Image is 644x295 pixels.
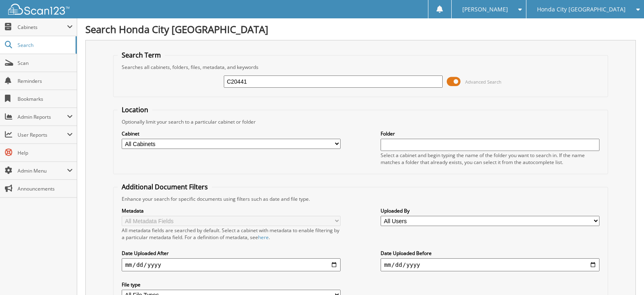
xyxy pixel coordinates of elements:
div: Enhance your search for specific documents using filters such as date and file type. [118,195,603,202]
div: Select a cabinet and begin typing the name of the folder you want to search in. If the name match... [381,152,599,166]
div: Optionally limit your search to a particular cabinet or folder [118,118,603,125]
span: Announcements [18,185,73,192]
legend: Additional Document Filters [118,182,212,191]
label: Metadata [122,207,340,214]
span: Search [18,42,71,49]
div: Searches all cabinets, folders, files, metadata, and keywords [118,64,603,71]
span: Honda City [GEOGRAPHIC_DATA] [537,7,626,12]
span: Admin Menu [18,167,67,174]
span: [PERSON_NAME] [462,7,508,12]
span: Help [18,149,73,156]
span: Cabinets [18,24,67,31]
span: Admin Reports [18,113,67,120]
span: Advanced Search [465,79,501,85]
label: Folder [381,130,599,137]
label: Uploaded By [381,207,599,214]
label: Date Uploaded After [122,250,340,257]
span: User Reports [18,131,67,138]
label: Date Uploaded Before [381,250,599,257]
img: scan123-logo-white.svg [8,4,69,15]
label: Cabinet [122,130,340,137]
h1: Search Honda City [GEOGRAPHIC_DATA] [85,22,636,36]
legend: Search Term [118,51,165,60]
div: All metadata fields are searched by default. Select a cabinet with metadata to enable filtering b... [122,227,340,241]
input: end [381,258,599,271]
a: here [258,234,269,241]
iframe: Chat Widget [603,256,644,295]
span: Reminders [18,78,73,84]
label: File type [122,281,340,288]
input: start [122,258,340,271]
legend: Location [118,105,152,114]
span: Scan [18,60,73,67]
span: Bookmarks [18,95,73,102]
